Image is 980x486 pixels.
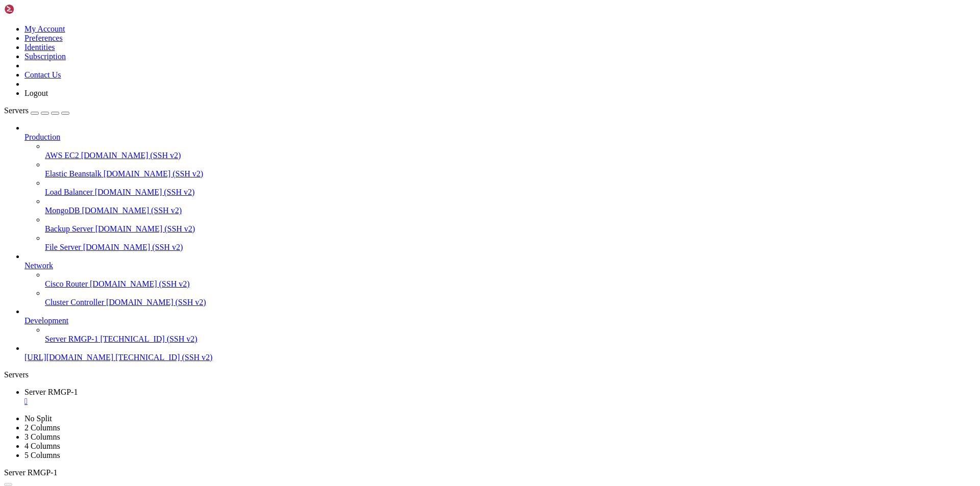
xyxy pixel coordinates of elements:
a: Logout [24,89,48,97]
span: Production [24,133,60,141]
a: Contact Us [24,70,61,79]
span: [DOMAIN_NAME] (SSH v2) [95,224,195,233]
span: Server RMGP-1 [45,335,98,343]
li: Backup Server [DOMAIN_NAME] (SSH v2) [45,215,976,234]
li: Network [24,252,976,307]
li: AWS EC2 [DOMAIN_NAME] (SSH v2) [45,142,976,160]
img: Shellngn [4,4,63,14]
a: MongoDB [DOMAIN_NAME] (SSH v2) [45,206,976,215]
a: [URL][DOMAIN_NAME] [TECHNICAL_ID] (SSH v2) [24,353,976,362]
li: Production [24,123,976,252]
a: Development [24,316,976,325]
span: Cluster Controller [45,298,104,306]
span: Development [24,316,68,325]
li: [URL][DOMAIN_NAME] [TECHNICAL_ID] (SSH v2) [24,344,976,362]
span: Server RMGP-1 [4,468,57,477]
span: AWS EC2 [45,151,79,160]
span: [TECHNICAL_ID] (SSH v2) [100,335,197,343]
a: Servers [4,106,69,115]
a: Cisco Router [DOMAIN_NAME] (SSH v2) [45,279,976,289]
a: No Split [24,414,52,423]
a: Load Balancer [DOMAIN_NAME] (SSH v2) [45,188,976,197]
a: Backup Server [DOMAIN_NAME] (SSH v2) [45,224,976,234]
a: File Server [DOMAIN_NAME] (SSH v2) [45,243,976,252]
span: File Server [45,243,81,251]
a: My Account [24,24,65,33]
span: Server RMGP-1 [24,388,78,396]
span: [DOMAIN_NAME] (SSH v2) [83,243,183,251]
a: Elastic Beanstalk [DOMAIN_NAME] (SSH v2) [45,169,976,178]
a: AWS EC2 [DOMAIN_NAME] (SSH v2) [45,151,976,160]
li: Cisco Router [DOMAIN_NAME] (SSH v2) [45,270,976,289]
span: [DOMAIN_NAME] (SSH v2) [106,298,206,306]
a: 3 Columns [24,432,60,441]
li: Load Balancer [DOMAIN_NAME] (SSH v2) [45,178,976,197]
li: Server RMGP-1 [TECHNICAL_ID] (SSH v2) [45,325,976,344]
a: 4 Columns [24,442,60,450]
span: Network [24,261,53,270]
span: Cisco Router [45,279,88,288]
li: Cluster Controller [DOMAIN_NAME] (SSH v2) [45,289,976,307]
li: Elastic Beanstalk [DOMAIN_NAME] (SSH v2) [45,160,976,178]
a: Production [24,133,976,142]
li: File Server [DOMAIN_NAME] (SSH v2) [45,234,976,252]
span: Elastic Beanstalk [45,169,102,178]
div: Servers [4,370,976,379]
span: Servers [4,106,29,115]
a: Subscription [24,52,66,61]
span: [DOMAIN_NAME] (SSH v2) [81,151,181,160]
span: [DOMAIN_NAME] (SSH v2) [82,206,182,215]
span: Backup Server [45,224,93,233]
li: Development [24,307,976,344]
span: [DOMAIN_NAME] (SSH v2) [95,188,195,196]
a: Identities [24,43,55,52]
a: Preferences [24,34,63,42]
span: [DOMAIN_NAME] (SSH v2) [90,279,190,288]
a: Server RMGP-1 [TECHNICAL_ID] (SSH v2) [45,335,976,344]
span: [TECHNICAL_ID] (SSH v2) [115,353,212,362]
span: MongoDB [45,206,80,215]
li: MongoDB [DOMAIN_NAME] (SSH v2) [45,197,976,215]
span: [URL][DOMAIN_NAME] [24,353,113,362]
a: Network [24,261,976,270]
span: [DOMAIN_NAME] (SSH v2) [104,169,204,178]
span: Load Balancer [45,188,93,196]
a: 5 Columns [24,451,60,459]
a: 2 Columns [24,423,60,432]
a: Cluster Controller [DOMAIN_NAME] (SSH v2) [45,298,976,307]
a:  [24,397,976,406]
a: Server RMGP-1 [24,388,976,406]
